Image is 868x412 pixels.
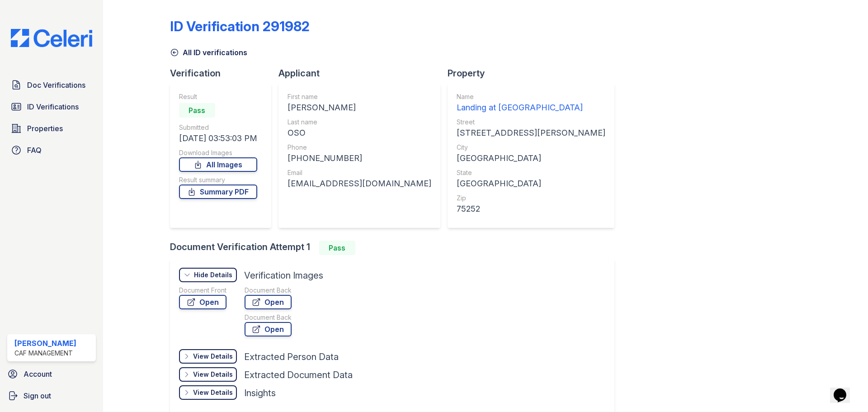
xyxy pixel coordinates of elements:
a: Open [245,295,292,309]
div: Extracted Document Data [244,369,353,381]
div: ID Verification 291982 [170,18,310,34]
a: Open [179,295,226,309]
a: Account [4,365,99,383]
div: Phone [288,143,431,152]
span: Account [24,369,52,379]
a: Sign out [4,387,99,405]
div: View Details [193,388,233,397]
a: Open [245,322,292,336]
div: Document Back [245,286,292,295]
span: Doc Verifications [27,80,85,90]
div: Result [179,92,257,101]
a: Name Landing at [GEOGRAPHIC_DATA] [457,92,605,114]
div: Email [288,168,431,177]
div: Last name [288,118,431,127]
div: [DATE] 03:53:03 PM [179,132,257,145]
div: Name [457,92,605,101]
a: FAQ [7,141,96,159]
div: Result summary [179,175,257,185]
div: Submitted [179,123,257,132]
div: Pass [319,241,355,255]
div: [STREET_ADDRESS][PERSON_NAME] [457,127,605,139]
div: 75252 [457,203,605,215]
div: [PERSON_NAME] [14,338,76,349]
a: Summary PDF [179,185,257,199]
div: [GEOGRAPHIC_DATA] [457,152,605,165]
div: Extracted Person Data [244,350,339,363]
div: [PHONE_NUMBER] [288,152,431,165]
a: Doc Verifications [7,76,96,94]
img: CE_Logo_Blue-a8612792a0a2168367f1c8372b55b34899dd931a85d93a1a3d3e32e68fde9ad4.png [4,29,99,47]
div: Pass [179,103,215,118]
div: Download Images [179,148,257,157]
div: Zip [457,194,605,203]
iframe: chat widget [830,376,859,403]
div: Document Verification Attempt 1 [170,241,622,255]
span: Properties [27,123,63,134]
span: FAQ [27,145,42,156]
span: Sign out [24,390,51,401]
div: Document Front [179,286,226,295]
div: View Details [193,370,233,379]
div: Property [448,67,622,80]
div: [EMAIL_ADDRESS][DOMAIN_NAME] [288,177,431,190]
a: Properties [7,119,96,137]
div: View Details [193,352,233,361]
div: CAF Management [14,349,76,358]
a: ID Verifications [7,98,96,116]
div: Insights [244,387,276,399]
div: Applicant [278,67,448,80]
div: Landing at [GEOGRAPHIC_DATA] [457,101,605,114]
span: ID Verifications [27,101,79,112]
div: [GEOGRAPHIC_DATA] [457,177,605,190]
div: First name [288,92,431,101]
div: Document Back [245,313,292,322]
div: Verification [170,67,278,80]
div: OSO [288,127,431,139]
div: [PERSON_NAME] [288,101,431,114]
a: All ID verifications [170,47,247,58]
a: All Images [179,157,257,172]
div: City [457,143,605,152]
div: Hide Details [194,270,232,279]
div: State [457,168,605,177]
div: Verification Images [244,269,323,282]
div: Street [457,118,605,127]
